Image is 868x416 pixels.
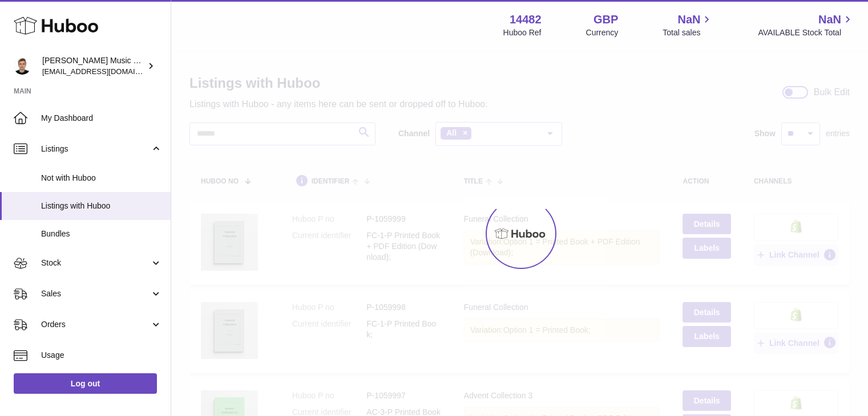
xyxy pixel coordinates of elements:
a: NaN Total sales [663,12,713,38]
div: Currency [586,27,619,38]
span: Stock [41,258,150,268]
span: Orders [41,319,150,330]
img: internalAdmin-14482@internal.huboo.com [14,58,31,75]
span: Listings with Huboo [41,201,162,211]
span: [EMAIL_ADDRESS][DOMAIN_NAME] [42,67,168,76]
strong: GBP [594,12,618,27]
strong: 14482 [510,12,542,27]
span: AVAILABLE Stock Total [758,27,854,38]
div: Huboo Ref [503,27,542,38]
span: NaN [818,12,841,27]
span: Listings [41,144,150,154]
span: Total sales [663,27,713,38]
span: My Dashboard [41,113,162,124]
a: Log out [14,373,157,394]
span: Sales [41,288,150,299]
span: Bundles [41,229,162,239]
span: NaN [677,12,700,27]
a: NaN AVAILABLE Stock Total [758,12,854,38]
span: Not with Huboo [41,173,162,183]
span: Usage [41,350,162,361]
div: [PERSON_NAME] Music & Media Publishing - FZCO [42,55,145,77]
